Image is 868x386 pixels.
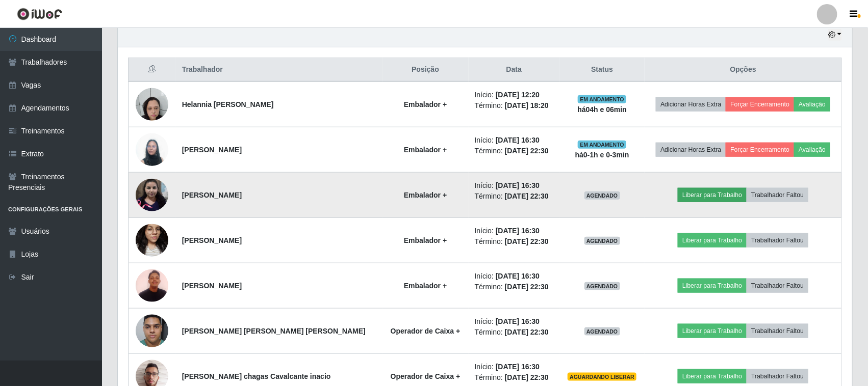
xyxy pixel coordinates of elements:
[496,272,540,280] time: [DATE] 16:30
[578,95,626,103] span: EM ANDAMENTO
[382,58,469,82] th: Posição
[584,191,620,200] span: AGENDADO
[747,369,808,383] button: Trabalhador Faltou
[794,143,830,157] button: Avaliação
[404,282,447,290] strong: Embalador +
[182,327,366,335] strong: [PERSON_NAME] [PERSON_NAME] [PERSON_NAME]
[182,282,242,290] strong: [PERSON_NAME]
[559,58,645,82] th: Status
[678,233,747,247] button: Liberar para Trabalho
[475,146,553,156] li: Término:
[584,282,620,290] span: AGENDADO
[678,279,747,293] button: Liberar para Trabalho
[678,369,747,383] button: Liberar para Trabalho
[404,100,447,108] strong: Embalador +
[404,146,447,154] strong: Embalador +
[496,181,540,189] time: [DATE] 16:30
[475,180,553,191] li: Início:
[747,233,808,247] button: Trabalhador Faltou
[404,191,447,199] strong: Embalador +
[726,143,794,157] button: Forçar Encerramento
[136,264,168,307] img: 1739110022249.jpeg
[505,328,549,336] time: [DATE] 22:30
[475,100,553,111] li: Término:
[475,236,553,247] li: Término:
[475,90,553,100] li: Início:
[176,58,382,82] th: Trabalhador
[475,135,553,146] li: Início:
[645,58,841,82] th: Opções
[182,372,331,380] strong: [PERSON_NAME] chagas Cavalcante inacio
[475,316,553,327] li: Início:
[182,236,242,244] strong: [PERSON_NAME]
[496,227,540,235] time: [DATE] 16:30
[496,363,540,371] time: [DATE] 16:30
[136,82,168,126] img: 1730987452879.jpeg
[656,97,726,112] button: Adicionar Horas Extra
[568,373,636,381] span: AGUARDANDO LIBERAR
[182,146,242,154] strong: [PERSON_NAME]
[475,362,553,372] li: Início:
[747,324,808,338] button: Trabalhador Faltou
[475,327,553,338] li: Término:
[136,309,168,352] img: 1738540526500.jpeg
[17,8,62,20] img: CoreUI Logo
[475,226,553,236] li: Início:
[584,237,620,245] span: AGENDADO
[678,188,747,202] button: Liberar para Trabalho
[475,282,553,292] li: Término:
[505,237,549,245] time: [DATE] 22:30
[577,105,627,114] strong: há 04 h e 06 min
[475,271,553,282] li: Início:
[391,327,461,335] strong: Operador de Caixa +
[584,327,620,336] span: AGENDADO
[747,188,808,202] button: Trabalhador Faltou
[794,97,830,112] button: Avaliação
[726,97,794,112] button: Forçar Encerramento
[505,283,549,291] time: [DATE] 22:30
[391,372,461,380] strong: Operador de Caixa +
[496,91,540,99] time: [DATE] 12:20
[182,100,274,108] strong: Helannia [PERSON_NAME]
[182,191,242,199] strong: [PERSON_NAME]
[136,218,168,262] img: 1729691026588.jpeg
[496,317,540,325] time: [DATE] 16:30
[747,279,808,293] button: Trabalhador Faltou
[475,191,553,202] li: Término:
[505,192,549,200] time: [DATE] 22:30
[496,136,540,144] time: [DATE] 16:30
[136,128,168,171] img: 1712327669024.jpeg
[475,372,553,383] li: Término:
[505,101,549,109] time: [DATE] 18:20
[404,236,447,244] strong: Embalador +
[505,147,549,155] time: [DATE] 22:30
[505,373,549,381] time: [DATE] 22:30
[575,151,629,159] strong: há 0-1 h e 0-3 min
[578,141,626,149] span: EM ANDAMENTO
[678,324,747,338] button: Liberar para Trabalho
[469,58,559,82] th: Data
[136,179,168,211] img: 1725571179961.jpeg
[656,143,726,157] button: Adicionar Horas Extra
